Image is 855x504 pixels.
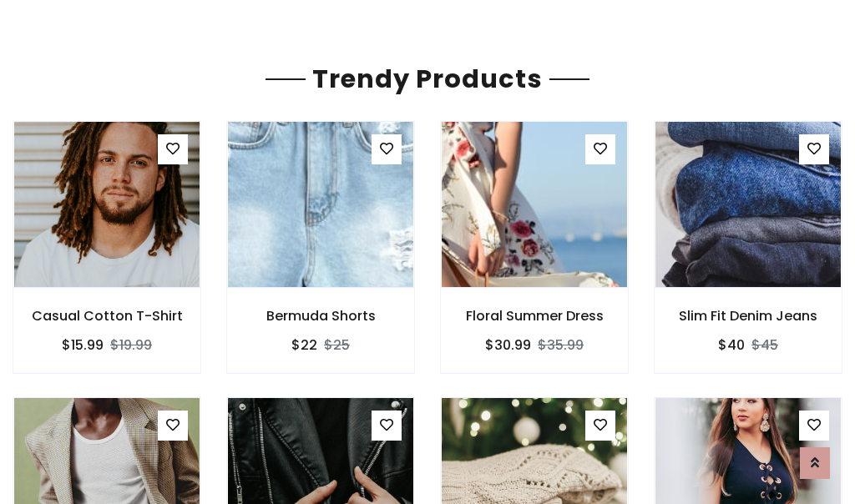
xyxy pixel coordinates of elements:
h6: Slim Fit Denim Jeans [655,308,842,324]
h6: $40 [718,337,745,353]
h6: $15.99 [62,337,104,353]
del: $35.99 [538,335,584,355]
h6: $30.99 [485,337,531,353]
h6: Casual Cotton T-Shirt [13,308,200,324]
h6: Bermuda Shorts [227,308,414,324]
h6: $22 [291,337,317,353]
del: $19.99 [110,335,152,355]
del: $25 [324,335,350,355]
span: Trendy Products [306,61,549,97]
del: $45 [751,335,778,355]
h6: Floral Summer Dress [441,308,628,324]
